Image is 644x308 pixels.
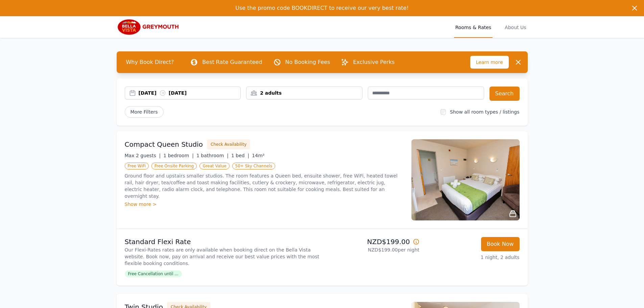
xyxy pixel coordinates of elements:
span: 1 bed | [231,153,249,158]
span: Max 2 guests | [125,153,161,158]
span: 1 bedroom | [163,153,194,158]
span: Why Book Direct? [121,55,180,69]
p: Our Flexi-Rates rates are only available when booking direct on the Bella Vista website. Book now... [125,246,319,267]
button: Check Availability [207,139,250,149]
img: Bella Vista Greymouth [117,19,182,35]
p: NZD$199.00 [325,237,420,246]
button: Book Now [481,237,520,251]
div: 2 adults [246,90,362,96]
span: 1 bathroom | [196,153,229,158]
span: More Filters [125,106,164,118]
p: Ground floor and upstairs smaller studios. The room features a Queen bed, ensuite shower, free Wi... [125,172,403,199]
span: Free WiFi [125,163,149,169]
div: [DATE] [DATE] [139,90,241,96]
span: Use the promo code BOOKDIRECT to receive our very best rate! [235,5,409,11]
span: Free Cancellation until ... [125,270,182,277]
p: Standard Flexi Rate [125,237,319,246]
p: Best Rate Guaranteed [202,58,262,66]
span: Great Value [199,163,229,169]
p: No Booking Fees [285,58,330,66]
span: Learn more [470,56,509,69]
div: Show more > [125,201,403,208]
a: Rooms & Rates [454,16,493,38]
a: About Us [503,16,527,38]
label: Show all room types / listings [450,109,519,115]
p: NZD$199.00 per night [325,246,420,253]
span: Free Onsite Parking [151,163,197,169]
span: 14m² [252,153,264,158]
p: Exclusive Perks [353,58,395,66]
button: Search [490,87,520,101]
p: 1 night, 2 adults [425,254,520,261]
h3: Compact Queen Studio [125,140,203,149]
span: 50+ Sky Channels [232,163,276,169]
